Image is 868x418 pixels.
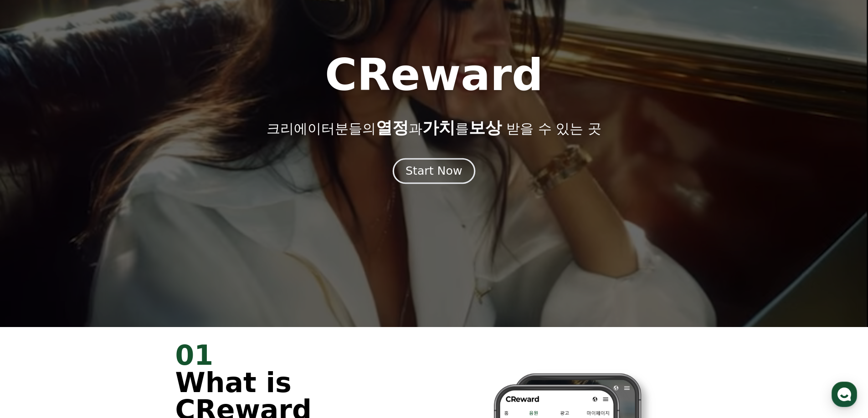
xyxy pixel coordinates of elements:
[3,288,60,311] a: 홈
[325,53,543,97] h1: CReward
[406,163,462,179] div: Start Now
[118,288,175,311] a: 설정
[60,288,118,311] a: 대화
[393,158,475,184] button: Start Now
[175,342,423,369] div: 01
[422,118,455,137] span: 가치
[376,118,409,137] span: 열정
[267,119,601,137] p: 크리에이터분들의 과 를 받을 수 있는 곳
[141,302,152,309] span: 설정
[395,168,473,176] a: Start Now
[83,302,94,310] span: 대화
[29,302,34,309] span: 홈
[469,118,502,137] span: 보상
